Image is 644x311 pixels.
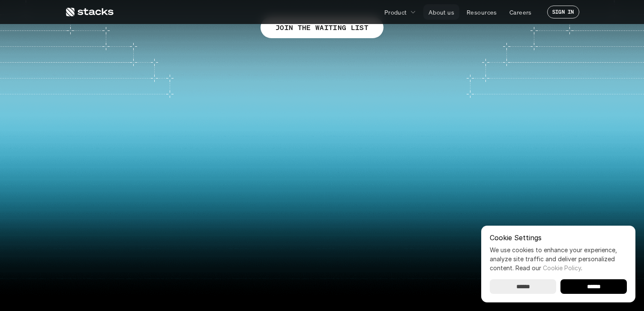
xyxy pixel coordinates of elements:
[490,234,627,241] p: Cookie Settings
[428,8,454,17] p: About us
[490,245,627,272] p: We use cookies to enhance your experience, analyze site traffic and deliver personalized content.
[461,4,502,20] a: Resources
[552,9,574,15] p: SIGN IN
[467,8,497,17] p: Resources
[423,4,459,20] a: About us
[547,6,579,18] a: SIGN IN
[504,4,537,20] a: Careers
[509,8,532,17] p: Careers
[543,264,581,272] a: Cookie Policy
[276,21,368,34] p: JOIN THE WAITING LIST
[384,8,407,17] p: Product
[515,264,582,272] span: Read our .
